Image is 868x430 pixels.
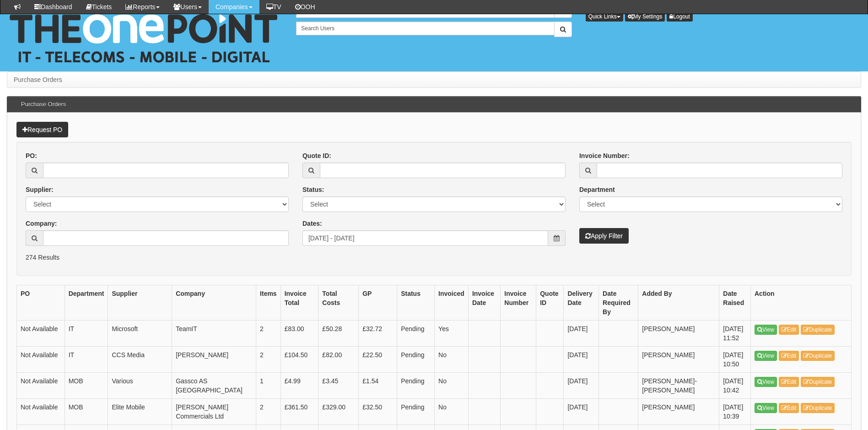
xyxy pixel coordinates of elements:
td: Not Available [17,347,65,373]
th: Added By [638,285,719,321]
td: Not Available [17,373,65,399]
a: View [755,325,777,335]
a: My Settings [625,11,665,22]
td: [DATE] [564,321,599,347]
td: [PERSON_NAME] [638,399,719,425]
label: Department [579,185,615,194]
td: CCS Media [108,347,172,373]
td: [DATE] 10:50 [719,347,751,373]
button: Quick Links [586,11,623,22]
th: Delivery Date [564,285,599,321]
td: £4.99 [280,373,318,399]
th: Department [65,285,108,321]
td: [DATE] 11:52 [719,321,751,347]
td: [PERSON_NAME] [638,347,719,373]
td: [PERSON_NAME] [638,321,719,347]
label: Supplier: [26,185,54,194]
td: Pending [397,321,435,347]
td: £361.50 [280,399,318,425]
td: No [435,399,469,425]
td: £3.45 [318,373,359,399]
td: Not Available [17,321,65,347]
p: 274 Results [26,253,842,262]
th: Invoice Number [501,285,536,321]
a: Logout [667,11,693,22]
td: [PERSON_NAME]-[PERSON_NAME] [638,373,719,399]
td: £1.54 [359,373,397,399]
th: Status [397,285,435,321]
td: No [435,373,469,399]
td: [PERSON_NAME] [172,347,256,373]
a: Edit [779,325,799,335]
td: £32.72 [359,321,397,347]
td: Not Available [17,399,65,425]
td: Elite Mobile [108,399,172,425]
td: Various [108,373,172,399]
li: Purchase Orders [14,75,62,84]
a: Duplicate [801,377,835,387]
a: View [755,351,777,361]
th: PO [17,285,65,321]
button: Apply Filter [579,228,629,244]
h3: Purchase Orders [16,97,70,112]
td: £82.00 [318,347,359,373]
a: Request PO [16,122,68,137]
td: [DATE] 10:42 [719,373,751,399]
th: Supplier [108,285,172,321]
td: £83.00 [280,321,318,347]
td: 1 [256,373,281,399]
td: Pending [397,347,435,373]
td: Yes [435,321,469,347]
th: Date Required By [599,285,638,321]
td: 2 [256,321,281,347]
th: Date Raised [719,285,751,321]
th: Quote ID [536,285,564,321]
td: 2 [256,399,281,425]
th: Invoice Date [468,285,500,321]
td: Gassco AS [GEOGRAPHIC_DATA] [172,373,256,399]
th: Total Costs [318,285,359,321]
label: Dates: [302,219,322,228]
td: £32.50 [359,399,397,425]
td: £22.50 [359,347,397,373]
td: MOB [65,399,108,425]
td: Pending [397,399,435,425]
a: Duplicate [801,325,835,335]
label: PO: [26,151,37,160]
td: £329.00 [318,399,359,425]
th: Company [172,285,256,321]
td: 2 [256,347,281,373]
td: No [435,347,469,373]
a: View [755,403,777,413]
a: Duplicate [801,403,835,413]
th: Invoice Total [280,285,318,321]
td: [DATE] 10:39 [719,399,751,425]
label: Company: [26,219,57,228]
td: Microsoft [108,321,172,347]
td: Pending [397,373,435,399]
a: Duplicate [801,351,835,361]
td: £50.28 [318,321,359,347]
td: IT [65,321,108,347]
td: IT [65,347,108,373]
td: [PERSON_NAME] Commercials Ltd [172,399,256,425]
th: Invoiced [435,285,469,321]
a: View [755,377,777,387]
th: Action [751,285,852,321]
label: Invoice Number: [579,151,630,160]
a: Edit [779,351,799,361]
a: Edit [779,403,799,413]
a: Edit [779,377,799,387]
label: Quote ID: [302,151,331,160]
th: GP [359,285,397,321]
td: MOB [65,373,108,399]
td: [DATE] [564,373,599,399]
td: [DATE] [564,399,599,425]
label: Status: [302,185,324,194]
input: Search Users [296,22,554,35]
td: £104.50 [280,347,318,373]
th: Items [256,285,281,321]
td: TeamIT [172,321,256,347]
td: [DATE] [564,347,599,373]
